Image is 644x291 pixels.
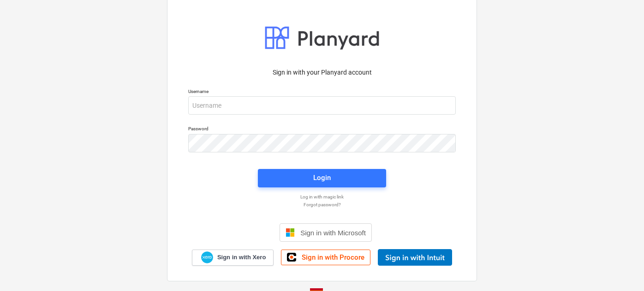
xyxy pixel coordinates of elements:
[184,202,460,208] a: Forgot password?
[188,88,456,96] p: Username
[188,96,456,115] input: Username
[184,194,460,200] a: Log in with magic link
[281,250,370,265] a: Sign in with Procore
[217,253,266,262] span: Sign in with Xero
[313,172,331,184] div: Login
[188,126,456,134] p: Password
[192,250,274,266] a: Sign in with Xero
[286,228,295,237] img: Microsoft logo
[258,169,386,187] button: Login
[188,68,456,77] p: Sign in with your Planyard account
[201,251,213,264] img: Xero logo
[302,253,364,262] span: Sign in with Procore
[300,229,366,237] span: Sign in with Microsoft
